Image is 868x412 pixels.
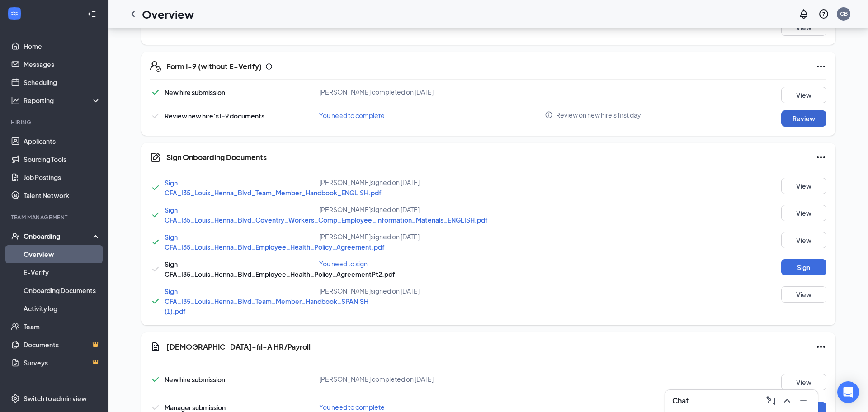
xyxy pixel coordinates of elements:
[556,110,641,119] span: Review on new hire's first day
[816,152,826,163] svg: Ellipses
[11,118,99,126] div: Hiring
[764,393,778,408] button: ComposeMessage
[818,9,829,19] svg: QuestionInfo
[24,186,101,204] a: Talent Network
[24,132,101,150] a: Applicants
[781,232,826,248] button: View
[319,286,545,295] div: [PERSON_NAME] signed on [DATE]
[150,87,161,98] svg: Checkmark
[11,232,20,241] svg: UserCheck
[150,182,161,193] svg: Checkmark
[24,245,101,263] a: Overview
[165,375,225,384] span: New hire submission
[165,260,395,278] span: Sign CFA_I35_Louis_Henna_Blvd_Employee_Health_Policy_AgreementPt2.pdf
[24,354,101,372] a: SurveysCrown
[24,299,101,317] a: Activity log
[24,168,101,186] a: Job Postings
[796,393,811,408] button: Minimize
[319,232,545,241] div: [PERSON_NAME] signed on [DATE]
[166,62,262,71] h5: Form I-9 (without E-Verify)
[150,296,161,307] svg: Checkmark
[781,374,826,390] button: View
[150,152,161,163] svg: CompanyDocumentIcon
[11,96,20,105] svg: Analysis
[11,213,99,221] div: Team Management
[24,336,101,354] a: DocumentsCrown
[165,179,382,197] a: Sign CFA_I35_Louis_Henna_Blvd_Team_Member_Handbook_ENGLISH.pdf
[24,317,101,336] a: Team
[24,55,101,73] a: Messages
[165,206,488,224] a: Sign CFA_I35_Louis_Henna_Blvd_Coventry_Workers_Comp_Employee_Information_Materials_ENGLISH.pdf
[816,341,826,352] svg: Ellipses
[781,87,826,103] button: View
[150,237,161,247] svg: Checkmark
[319,88,434,96] span: [PERSON_NAME] completed on [DATE]
[24,73,101,91] a: Scheduling
[798,395,809,406] svg: Minimize
[545,111,553,119] svg: Info
[10,9,19,18] svg: WorkstreamLogo
[150,264,161,275] svg: Checkmark
[165,287,368,315] a: Sign CFA_I35_Louis_Henna_Blvd_Team_Member_Handbook_SPANISH (1).pdf
[265,63,273,70] svg: Info
[319,205,545,214] div: [PERSON_NAME] signed on [DATE]
[781,205,826,221] button: View
[319,259,545,268] div: You need to sign
[840,10,848,18] div: CB
[319,178,545,187] div: [PERSON_NAME] signed on [DATE]
[24,263,101,281] a: E-Verify
[319,403,385,411] span: You need to complete
[780,393,794,408] button: ChevronUp
[150,374,161,385] svg: Checkmark
[165,88,225,96] span: New hire submission
[24,232,93,241] div: Onboarding
[24,150,101,168] a: Sourcing Tools
[150,341,161,352] svg: Document
[165,233,385,251] a: Sign CFA_I35_Louis_Henna_Blvd_Employee_Health_Policy_Agreement.pdf
[142,6,194,22] h1: Overview
[765,395,776,406] svg: ComposeMessage
[166,342,311,352] h5: [DEMOGRAPHIC_DATA]-fil-A HR/Payroll
[127,9,138,19] svg: ChevronLeft
[165,403,226,412] span: Manager submission
[781,178,826,194] button: View
[150,61,161,72] svg: FormI9EVerifyIcon
[319,111,385,119] span: You need to complete
[150,209,161,220] svg: Checkmark
[87,9,96,19] svg: Collapse
[11,394,20,403] svg: Settings
[672,396,689,406] h3: Chat
[319,375,434,383] span: [PERSON_NAME] completed on [DATE]
[24,394,87,403] div: Switch to admin view
[782,395,793,406] svg: ChevronUp
[165,112,264,120] span: Review new hire’s I-9 documents
[150,110,161,121] svg: Checkmark
[816,61,826,72] svg: Ellipses
[781,286,826,303] button: View
[781,110,826,127] button: Review
[166,152,267,162] h5: Sign Onboarding Documents
[781,259,826,275] button: Sign
[837,381,859,403] div: Open Intercom Messenger
[798,9,809,19] svg: Notifications
[24,96,101,105] div: Reporting
[24,281,101,299] a: Onboarding Documents
[24,37,101,55] a: Home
